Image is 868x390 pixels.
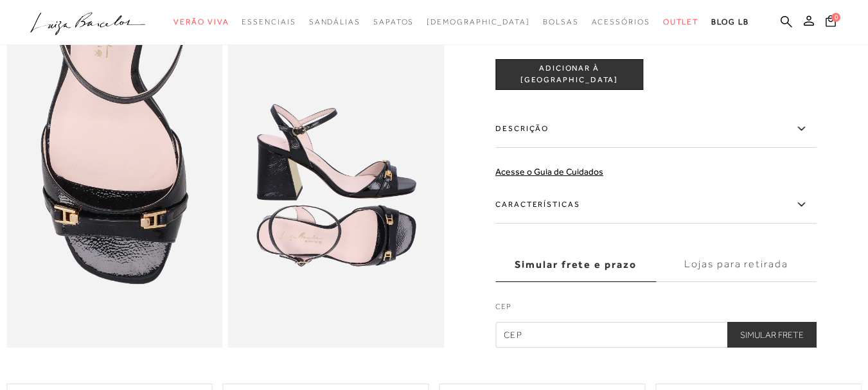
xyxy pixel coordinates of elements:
[495,301,817,319] label: CEP
[495,111,817,148] label: Descrição
[495,247,656,282] label: Simular frete e prazo
[711,10,748,34] a: BLOG LB
[543,17,579,26] span: Bolsas
[373,17,414,26] span: Sapatos
[427,17,530,26] span: [DEMOGRAPHIC_DATA]
[495,322,817,348] input: CEP
[592,17,650,26] span: Acessórios
[663,17,699,26] span: Outlet
[495,59,643,90] button: ADICIONAR À [GEOGRAPHIC_DATA]
[242,17,296,26] span: Essenciais
[656,247,817,282] label: Lojas para retirada
[309,17,360,26] span: Sandálias
[6,23,223,348] img: image
[495,166,603,177] a: Acesse o Guia de Cuidados
[495,186,817,224] label: Características
[831,13,840,22] span: 0
[592,10,650,34] a: categoryNavScreenReaderText
[543,10,579,34] a: categoryNavScreenReaderText
[727,322,817,348] button: Simular Frete
[173,10,229,34] a: categoryNavScreenReaderText
[173,17,229,26] span: Verão Viva
[427,10,530,34] a: noSubCategoriesText
[496,64,642,86] span: ADICIONAR À [GEOGRAPHIC_DATA]
[373,10,414,34] a: categoryNavScreenReaderText
[309,10,360,34] a: categoryNavScreenReaderText
[663,10,699,34] a: categoryNavScreenReaderText
[822,14,840,31] button: 0
[242,10,296,34] a: categoryNavScreenReaderText
[711,17,748,26] span: BLOG LB
[228,23,445,348] img: image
